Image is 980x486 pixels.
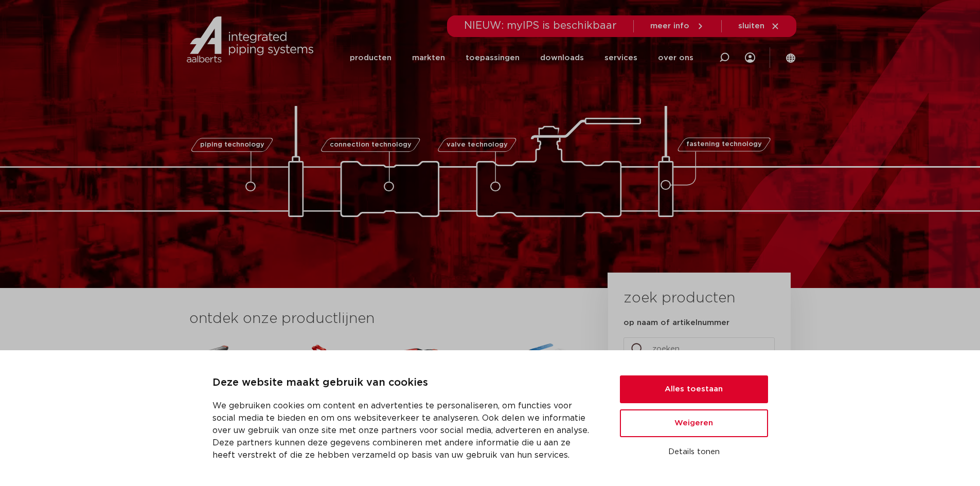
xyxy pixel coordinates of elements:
input: zoeken [623,337,775,361]
h3: ontdek onze productlijnen [189,309,573,329]
a: sluiten [738,22,780,31]
span: NIEUW: myIPS is beschikbaar [464,21,617,31]
span: sluiten [738,22,764,30]
h3: zoek producten [623,288,735,309]
span: piping technology [200,141,264,148]
button: Alles toestaan [620,375,768,403]
a: meer info [650,22,705,31]
button: Details tonen [620,443,768,461]
nav: Menu [350,37,693,79]
a: over ons [658,37,693,79]
a: producten [350,37,391,79]
a: toepassingen [466,37,520,79]
a: downloads [540,37,584,79]
a: services [604,37,637,79]
span: fastening technology [686,141,762,148]
label: op naam of artikelnummer [623,318,729,328]
div: my IPS [745,37,755,79]
span: meer info [650,22,689,30]
span: connection technology [329,141,411,148]
button: Weigeren [620,409,768,437]
p: Deze website maakt gebruik van cookies [212,375,595,391]
a: markten [412,37,445,79]
p: We gebruiken cookies om content en advertenties te personaliseren, om functies voor social media ... [212,400,595,461]
span: valve technology [447,141,508,148]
